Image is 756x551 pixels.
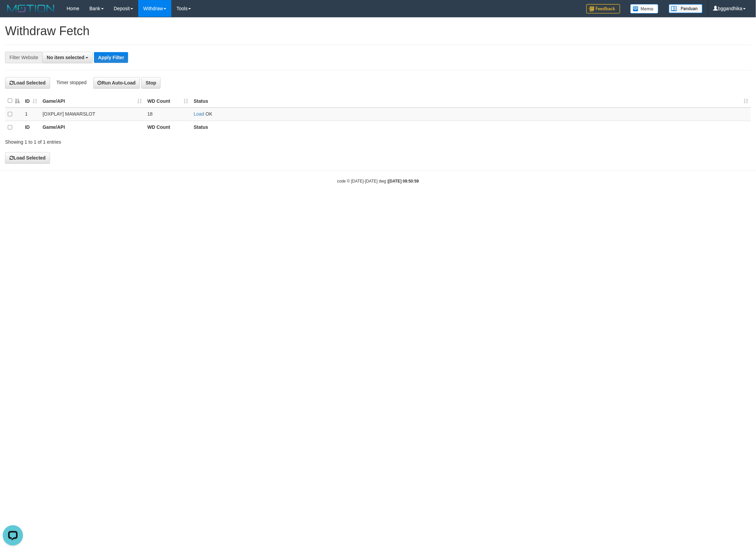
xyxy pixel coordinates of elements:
[5,152,50,164] button: Load Selected
[141,77,161,89] button: Stop
[56,80,87,85] span: Timer stopped
[42,52,93,63] button: No item selected
[586,4,620,14] img: Feedback.jpg
[145,94,191,107] th: WD Count: activate to sort column ascending
[5,136,310,145] div: Showing 1 to 1 of 1 entries
[147,111,153,117] span: 18
[94,52,128,63] button: Apply Filter
[669,4,703,13] img: panduan.png
[388,179,419,184] strong: [DATE] 08:50:59
[205,111,212,117] span: OK
[630,4,659,14] img: Button%20Memo.svg
[5,52,42,63] div: Filter Website
[194,111,204,117] a: Load
[40,94,145,107] th: Game/API: activate to sort column ascending
[5,24,751,38] h1: Withdraw Fetch
[145,121,191,134] th: WD Count
[337,179,419,184] small: code © [DATE]-[DATE] dwg |
[5,3,56,14] img: MOTION_logo.png
[22,121,40,134] th: ID
[22,107,40,121] td: 1
[5,77,50,89] button: Load Selected
[40,121,145,134] th: Game/API
[47,55,84,60] span: No item selected
[191,121,751,134] th: Status
[22,94,40,107] th: ID: activate to sort column ascending
[40,107,145,121] td: [OXPLAY] MAWARSLOT
[93,77,140,89] button: Run Auto-Load
[191,94,751,107] th: Status: activate to sort column ascending
[3,3,23,23] button: Open LiveChat chat widget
